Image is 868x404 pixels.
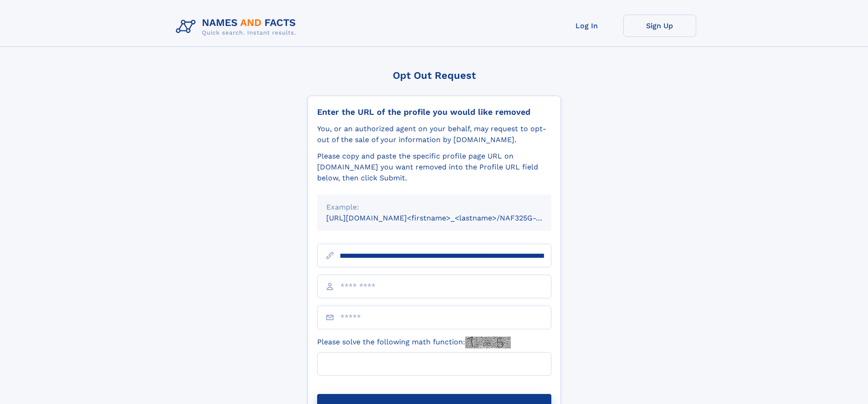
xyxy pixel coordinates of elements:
[172,15,303,39] img: Logo Names and Facts
[326,202,542,213] div: Example:
[550,15,623,37] a: Log In
[317,123,551,145] div: You, or an authorized agent on your behalf, may request to opt-out of the sale of your informatio...
[623,15,696,37] a: Sign Up
[317,337,511,348] label: Please solve the following math function:
[326,214,569,222] small: [URL][DOMAIN_NAME]<firstname>_<lastname>/NAF325G-xxxxxxxx
[317,107,551,117] div: Enter the URL of the profile you would like removed
[308,70,561,81] div: Opt Out Request
[317,151,551,184] div: Please copy and paste the specific profile page URL on [DOMAIN_NAME] you want removed into the Pr...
